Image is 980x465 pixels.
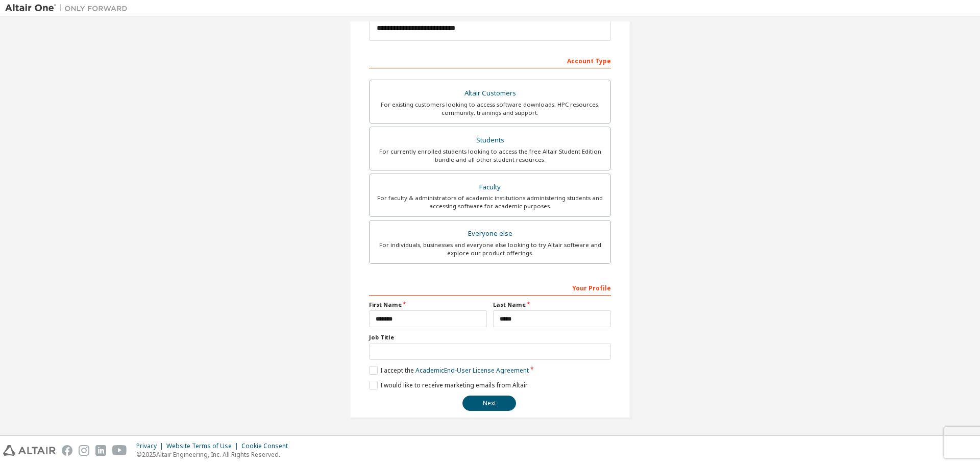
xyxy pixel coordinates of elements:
[376,194,604,210] div: For faculty & administrators of academic institutions administering students and accessing softwa...
[376,148,604,164] div: For currently enrolled students looking to access the free Altair Student Edition bundle and all ...
[376,86,604,101] div: Altair Customers
[369,333,611,341] label: Job Title
[376,241,604,257] div: For individuals, businesses and everyone else looking to try Altair software and explore our prod...
[241,442,294,450] div: Cookie Consent
[95,445,106,456] img: linkedin.svg
[136,442,166,450] div: Privacy
[136,450,294,459] p: © 2025 Altair Engineering, Inc. All Rights Reserved.
[493,301,611,309] label: Last Name
[415,366,529,375] a: Academic End-User License Agreement
[369,381,528,389] label: I would like to receive marketing emails from Altair
[376,180,604,194] div: Faculty
[3,445,56,456] img: altair_logo.svg
[166,442,241,450] div: Website Terms of Use
[369,279,611,296] div: Your Profile
[376,133,604,148] div: Students
[79,445,89,456] img: instagram.svg
[462,396,516,411] button: Next
[62,445,72,456] img: facebook.svg
[369,52,611,68] div: Account Type
[369,301,487,309] label: First Name
[376,227,604,241] div: Everyone else
[376,101,604,117] div: For existing customers looking to access software downloads, HPC resources, community, trainings ...
[5,3,133,13] img: Altair One
[112,445,127,456] img: youtube.svg
[369,366,529,375] label: I accept the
